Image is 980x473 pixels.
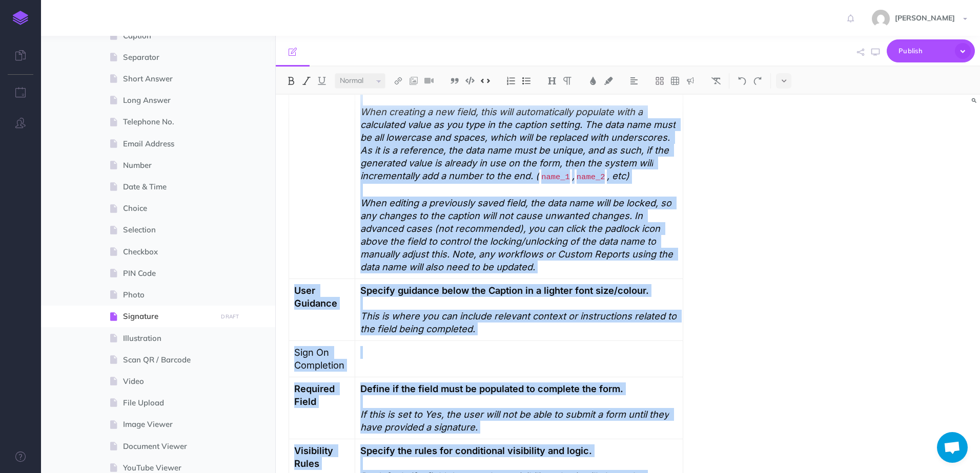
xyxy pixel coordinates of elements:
button: DRAFT [217,311,243,322]
img: Code block button [465,77,475,84]
span: Separator [123,51,214,63]
span: Date & Time [123,181,214,193]
strong: Required Field [294,383,337,407]
button: Publish [887,39,975,62]
em: , [572,170,575,181]
span: Email Address [123,138,214,150]
img: Callout dropdown menu button [686,77,695,85]
span: Checkbox [123,246,214,258]
code: name_2 [575,171,607,183]
em: When creating a new field, this will automatically populate with a calculated value as you type i... [360,106,678,181]
span: Scan QR / Barcode [123,354,214,366]
img: de744a1c6085761c972ea050a2b8d70b.jpg [872,10,890,28]
span: Signature [123,310,214,322]
img: Add image button [409,77,418,85]
strong: Visibility Rules [294,445,336,469]
img: Text color button [588,77,598,85]
img: Inline code button [481,77,490,84]
strong: User Guidance [294,285,337,309]
img: Blockquote button [450,77,459,85]
span: Publish [899,43,950,59]
img: Clear styles button [711,77,721,85]
span: Selection [123,224,214,236]
img: Ordered list button [506,77,516,85]
img: Italic button [302,77,311,85]
span: Telephone No. [123,116,214,128]
strong: Specify guidance below the Caption in a lighter font size/colour. [360,285,649,296]
img: Unordered list button [522,77,531,85]
code: name_1 [539,171,572,183]
small: DRAFT [221,313,239,320]
img: Paragraph button [563,77,572,85]
img: Alignment dropdown menu button [629,77,639,85]
span: Illustration [123,332,214,345]
span: [PERSON_NAME] [890,13,960,23]
img: Add video button [424,77,434,85]
img: logo-mark.svg [13,11,28,25]
img: Undo [738,77,747,85]
img: Create table button [670,77,680,85]
span: PIN Code [123,267,214,279]
img: Link button [394,77,403,85]
div: Open chat [937,432,968,463]
img: Bold button [287,77,296,85]
span: Photo [123,289,214,301]
strong: Specify the rules for conditional visibility and logic. [360,445,592,456]
em: This is where you can include relevant context or instructions related to the field being completed. [360,310,679,334]
span: Choice [123,202,214,214]
span: Image Viewer [123,418,214,431]
span: Long Answer [123,94,214,106]
strong: Define if the field must be populated to complete the form. [360,383,623,394]
em: If this is set to Yes, the user will not be able to submit a form until they have provided a sign... [360,408,671,433]
img: Underline button [317,77,326,85]
span: Document Viewer [123,440,214,453]
p: Sign On Completion [294,346,350,372]
span: Number [123,159,214,171]
img: Redo [753,77,762,85]
img: Headings dropdown button [547,77,557,85]
img: Text background color button [604,77,613,85]
span: Video [123,375,214,388]
span: Short Answer [123,73,214,85]
span: File Upload [123,397,214,409]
